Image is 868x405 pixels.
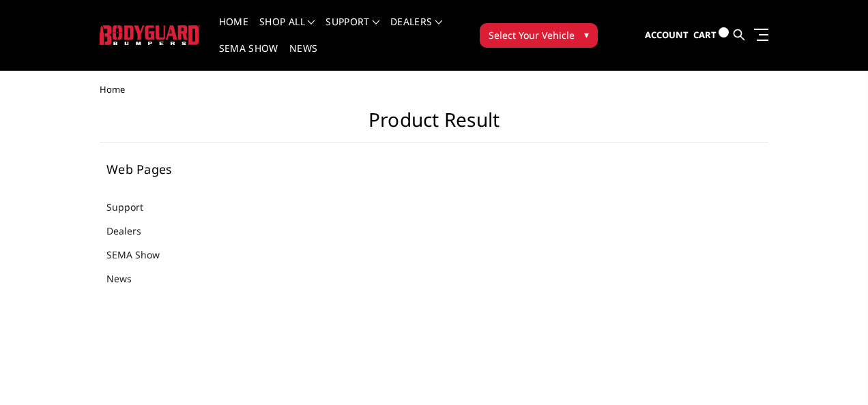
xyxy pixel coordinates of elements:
[100,25,200,45] img: BODYGUARD BUMPERS
[480,23,598,48] button: Select Your Vehicle
[100,83,125,95] span: Home
[645,17,689,54] a: Account
[645,29,689,41] span: Account
[259,17,315,44] a: shop all
[693,16,729,54] a: Cart
[106,163,260,175] h5: Web Pages
[584,27,589,42] span: ▾
[289,44,317,70] a: News
[106,247,177,262] a: SEMA Show
[106,200,160,214] a: Support
[390,17,442,44] a: Dealers
[693,29,717,41] span: Cart
[106,224,158,238] a: Dealers
[325,17,379,44] a: Support
[100,108,768,142] h1: Product Result
[106,271,149,286] a: News
[489,28,575,42] span: Select Your Vehicle
[219,17,248,44] a: Home
[219,44,278,70] a: SEMA Show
